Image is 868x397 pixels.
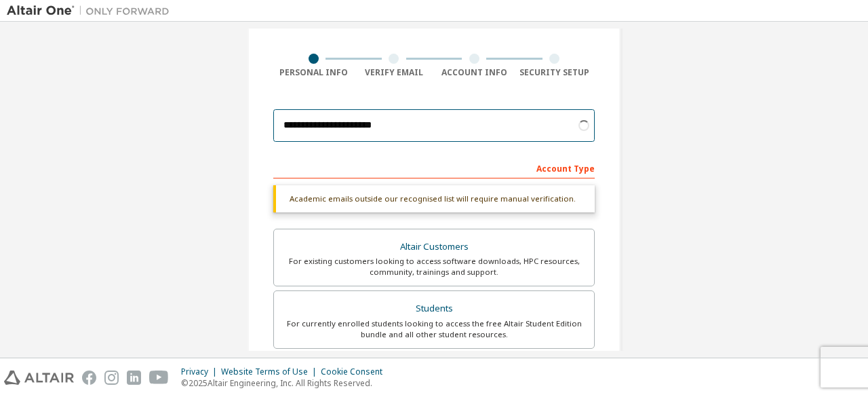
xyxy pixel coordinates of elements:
div: Security Setup [515,67,595,78]
img: instagram.svg [104,371,119,385]
div: Account Type [273,157,595,178]
div: For currently enrolled students looking to access the free Altair Student Edition bundle and all ... [282,318,586,340]
p: © 2025 Altair Engineering, Inc. All Rights Reserved. [181,377,391,389]
img: Altair One [7,4,176,18]
div: Account Info [434,67,515,78]
div: Cookie Consent [321,366,391,377]
div: Altair Customers [282,238,586,257]
div: Privacy [181,366,221,377]
img: linkedin.svg [127,371,141,385]
div: Website Terms of Use [221,366,321,377]
div: Verify Email [354,67,435,78]
div: Students [282,299,586,318]
div: Academic emails outside our recognised list will require manual verification. [273,185,595,212]
img: facebook.svg [82,371,96,385]
div: For existing customers looking to access software downloads, HPC resources, community, trainings ... [282,256,586,278]
div: Personal Info [273,67,354,78]
img: altair_logo.svg [4,371,74,385]
img: youtube.svg [149,371,169,385]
